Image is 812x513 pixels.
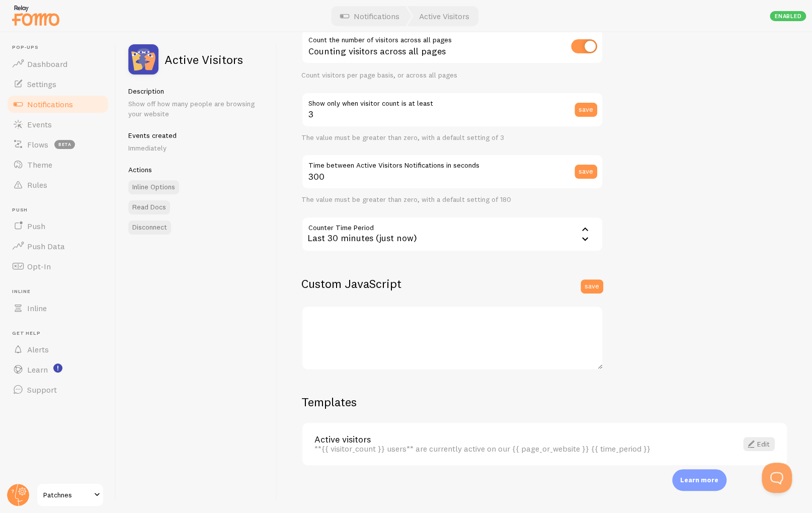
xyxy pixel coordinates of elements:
span: Inline [27,303,47,313]
span: Pop-ups [12,44,110,51]
h2: Templates [301,394,788,410]
span: Inline [12,288,110,295]
div: Counting visitors across all pages [301,29,603,65]
input: 3 [301,92,603,127]
span: Dashboard [27,59,67,69]
input: 180 [301,154,603,189]
div: Count visitors per page basis, or across all pages [301,71,603,80]
a: Dashboard [6,54,110,74]
div: **{{ visitor_count }} users** are currently active on our {{ page_or_website }} {{ time_period }} [314,444,725,453]
a: Active visitors [314,435,725,444]
a: Push [6,216,110,236]
a: Push Data [6,236,110,256]
span: Events [27,119,52,129]
label: Time between Active Visitors Notifications in seconds [301,154,603,171]
span: Get Help [12,330,110,337]
a: Learn [6,359,110,380]
span: beta [54,140,75,149]
span: Settings [27,79,56,89]
p: Learn more [680,475,718,485]
p: Show off how many people are browsing your website [128,99,265,119]
a: Theme [6,155,110,175]
a: Inline Options [128,180,179,194]
div: The value must be greater than zero, with a default setting of 180 [301,195,603,204]
span: Theme [27,160,52,170]
span: Opt-In [27,261,51,271]
span: Alerts [27,344,49,354]
div: Last 30 minutes (just now) [301,216,603,252]
img: fomo-relay-logo-orange.svg [11,3,61,28]
span: Support [27,385,57,395]
a: Read Docs [128,200,170,214]
button: save [575,165,597,179]
a: Notifications [6,94,110,114]
div: Learn more [672,469,726,491]
h2: Custom JavaScript [301,276,603,291]
button: save [581,279,603,294]
span: Flows [27,139,48,150]
svg: <p>Watch New Feature Tutorials!</p> [53,363,62,373]
a: Flows beta [6,134,110,155]
div: The value must be greater than zero, with a default setting of 3 [301,133,603,142]
a: Settings [6,74,110,94]
a: Patchnes [36,483,104,507]
a: Edit [743,437,775,451]
button: save [575,103,597,117]
span: Notifications [27,99,73,109]
span: Push [12,207,110,213]
p: Immediately [128,143,265,153]
span: Push Data [27,241,65,251]
a: Alerts [6,339,110,359]
span: Push [27,221,45,231]
h5: Events created [128,131,265,140]
label: Show only when visitor count is at least [301,92,603,109]
h5: Actions [128,165,265,174]
a: Events [6,114,110,134]
a: Inline [6,298,110,318]
a: Support [6,380,110,400]
a: Opt-In [6,256,110,276]
span: Learn [27,364,48,375]
img: fomo_icons_pageviews.svg [128,44,158,75]
h2: Active Visitors [165,53,243,65]
span: Patchnes [43,489,91,501]
h5: Description [128,87,265,96]
span: Rules [27,180,47,190]
button: Disconnect [128,221,171,235]
iframe: Help Scout Beacon - Open [762,463,792,493]
a: Rules [6,175,110,195]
